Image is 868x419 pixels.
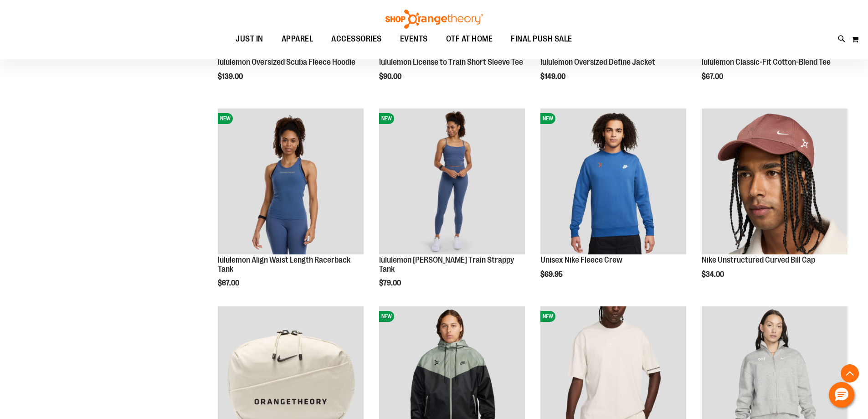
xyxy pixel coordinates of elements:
span: ACCESSORIES [331,29,382,49]
a: lululemon Wunder Train Strappy TankNEW [379,109,525,256]
a: Nike Unstructured Curved Bill Cap [702,255,815,264]
span: EVENTS [400,29,428,49]
span: NEW [379,311,394,322]
span: APPAREL [282,29,313,49]
span: NEW [218,113,233,124]
span: FINAL PUSH SALE [511,29,572,49]
a: lululemon Align Waist Length Racerback Tank [218,255,350,274]
a: lululemon Oversized Define Jacket [540,57,655,67]
a: OTF AT HOME [437,29,502,50]
img: Nike Unstructured Curved Bill Cap [702,109,847,254]
img: lululemon Wunder Train Strappy Tank [379,109,525,254]
button: Hello, have a question? Let’s chat. [829,382,854,408]
img: Unisex Nike Fleece Crew [540,109,686,254]
div: product [536,104,691,302]
div: product [375,104,529,310]
img: lululemon Align Waist Length Racerback Tank [218,109,364,254]
div: product [213,104,368,310]
button: Back To Top [841,364,859,383]
span: $79.00 [379,279,402,287]
span: NEW [379,113,394,124]
a: lululemon License to Train Short Sleeve Tee [379,57,523,67]
a: lululemon [PERSON_NAME] Train Strappy Tank [379,255,514,274]
a: FINAL PUSH SALE [502,29,581,50]
span: NEW [540,113,555,124]
span: NEW [540,311,555,322]
span: $90.00 [379,72,403,81]
a: EVENTS [391,29,437,50]
span: OTF AT HOME [446,29,493,49]
span: JUST IN [236,29,263,49]
a: JUST IN [226,29,272,50]
a: lululemon Align Waist Length Racerback TankNEW [218,109,364,256]
a: ACCESSORIES [322,29,391,50]
a: Unisex Nike Fleece Crew [540,255,622,264]
span: $69.95 [540,270,564,279]
a: lululemon Oversized Scuba Fleece Hoodie [218,57,355,67]
a: Unisex Nike Fleece CrewNEW [540,109,686,256]
span: $34.00 [702,270,725,279]
span: $67.00 [702,72,724,81]
div: product [697,104,852,302]
a: APPAREL [272,29,323,49]
span: $139.00 [218,72,244,81]
a: Nike Unstructured Curved Bill Cap [702,109,847,256]
img: Shop Orangetheory [384,10,484,29]
span: $149.00 [540,72,567,81]
span: $67.00 [218,279,241,287]
a: lululemon Classic-Fit Cotton-Blend Tee [702,57,831,67]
